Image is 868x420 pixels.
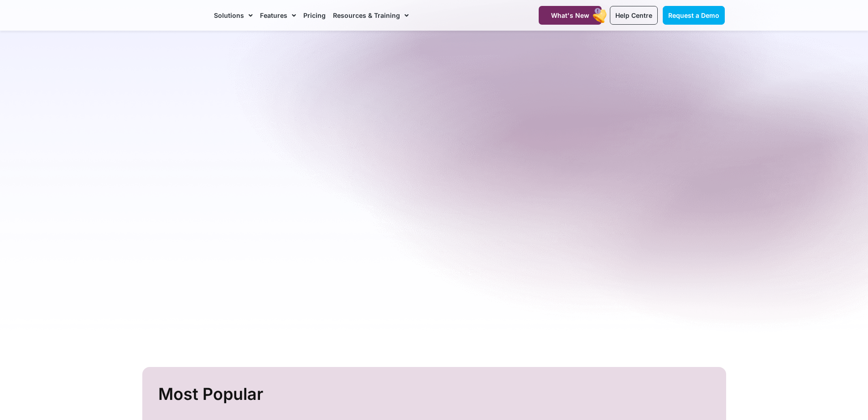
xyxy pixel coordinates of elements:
[610,6,658,25] a: Help Centre
[663,6,725,25] a: Request a Demo
[551,11,589,19] span: What's New
[615,11,652,19] span: Help Centre
[158,381,712,408] h2: Most Popular
[539,6,602,25] a: What's New
[144,9,205,22] img: CareMaster Logo
[668,11,719,19] span: Request a Demo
